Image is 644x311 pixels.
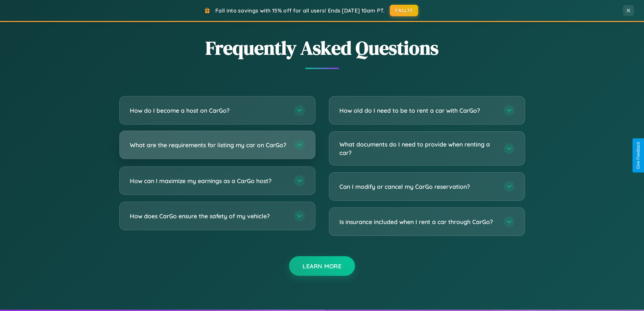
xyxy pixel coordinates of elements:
[130,212,287,220] h3: How does CarGo ensure the safety of my vehicle?
[130,141,287,149] h3: What are the requirements for listing my car on CarGo?
[339,218,497,226] h3: Is insurance included when I rent a car through CarGo?
[636,142,641,169] div: Give Feedback
[390,5,418,16] button: FALL15
[289,256,355,276] button: Learn More
[339,106,497,115] h3: How old do I need to be to rent a car with CarGo?
[130,106,287,115] h3: How do I become a host on CarGo?
[339,140,497,157] h3: What documents do I need to provide when renting a car?
[339,182,497,191] h3: Can I modify or cancel my CarGo reservation?
[215,7,385,14] span: Fall into savings with 15% off for all users! Ends [DATE] 10am PT.
[119,35,525,61] h2: Frequently Asked Questions
[130,177,287,185] h3: How can I maximize my earnings as a CarGo host?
